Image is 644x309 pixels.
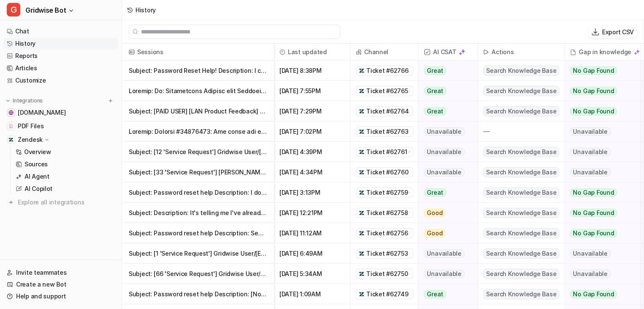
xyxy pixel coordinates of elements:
[366,270,408,278] span: Ticket #62750
[278,81,347,101] span: [DATE] 7:55PM
[359,209,410,217] a: Ticket #62758
[366,188,408,197] span: Ticket #62759
[359,291,365,297] img: zendesk
[366,148,407,156] span: Ticket #62761
[278,61,347,81] span: [DATE] 8:38PM
[483,208,559,218] span: Search Knowledge Base
[108,98,113,104] img: menu_add.svg
[5,98,11,104] img: expand menu
[424,229,445,237] span: Good
[3,74,118,86] a: Customize
[13,97,43,104] p: Integrations
[359,148,410,156] a: Ticket #62761
[424,127,464,136] span: Unavailable
[483,66,559,76] span: Search Knowledge Base
[8,124,14,129] img: PDF Files
[483,269,559,279] span: Search Knowledge Base
[359,129,365,135] img: zendesk
[278,121,347,142] span: [DATE] 7:02PM
[278,182,347,203] span: [DATE] 3:13PM
[570,168,610,177] span: Unavailable
[359,68,365,74] img: zendesk
[3,50,118,62] a: Reports
[129,61,267,81] p: Subject: Password Reset Help! Description: I can't reset my password
[419,61,473,81] button: Great
[366,127,408,136] span: Ticket #62763
[424,87,446,95] span: Great
[129,264,267,284] p: Subject: [66 'Service Request'] Gridwise User/[EMAIL_ADDRESS][DOMAIN_NAME]> Description: *App Ver...
[366,66,408,75] span: Ticket #62766
[366,229,408,237] span: Ticket #62756
[12,146,118,158] a: Overview
[359,149,365,155] img: zendesk
[3,290,118,302] a: Help and support
[570,270,610,278] span: Unavailable
[359,188,410,197] a: Ticket #62759
[589,26,637,38] button: Export CSV
[565,223,634,243] button: No Gap Found
[359,230,365,236] img: zendesk
[25,172,50,181] p: AI Agent
[359,168,410,177] a: Ticket #62760
[18,135,43,144] p: Zendesk
[129,142,267,162] p: Subject: [12 'Service Request'] Gridwise User/[EMAIL_ADDRESS][DOMAIN_NAME]> Description: *App Ver...
[424,188,446,197] span: Great
[135,6,156,14] div: History
[359,251,365,257] img: zendesk
[3,267,118,279] a: Invite teammates
[565,284,634,304] button: No Gap Found
[25,160,48,168] p: Sources
[570,87,617,95] span: No Gap Found
[129,162,267,182] p: Subject: [33 'Service Request'] [PERSON_NAME]/[EMAIL_ADDRESS][DOMAIN_NAME]> Description: *App Ver...
[354,44,415,61] span: Channel
[3,107,118,119] a: gridwise.io[DOMAIN_NAME]
[492,44,514,61] h2: Actions
[570,148,610,156] span: Unavailable
[570,127,610,136] span: Unavailable
[570,66,617,75] span: No Gap Found
[565,101,634,121] button: No Gap Found
[3,25,118,37] a: Chat
[366,209,408,217] span: Ticket #62758
[359,127,410,136] a: Ticket #62763
[129,182,267,203] p: Subject: Password reset help Description: I dont get password reset email Sent from my iPhone
[3,279,118,290] a: Create a new Bot
[359,87,410,95] a: Ticket #62765
[25,185,53,193] p: AI Copilot
[278,243,347,264] span: [DATE] 6:49AM
[129,203,267,223] p: Subject: Description: It's telling me I've already used my free trial but I only just signed up f...
[602,28,634,36] p: Export CSV
[570,290,617,298] span: No Gap Found
[12,183,118,195] a: AI Copilot
[366,249,408,258] span: Ticket #62753
[424,290,446,298] span: Great
[419,223,473,243] button: Good
[424,270,464,278] span: Unavailable
[3,38,118,50] a: History
[8,110,14,115] img: gridwise.io
[483,106,559,116] span: Search Knowledge Base
[483,147,559,157] span: Search Knowledge Base
[483,188,559,198] span: Search Knowledge Base
[129,101,267,121] p: Subject: [PAID USER] [LAN Product Feedback] [EMAIL_ADDRESS][DOMAIN_NAME] Description: *App Versio...
[424,249,464,258] span: Unavailable
[278,142,347,162] span: [DATE] 4:39PM
[419,203,473,223] button: Good
[565,203,634,223] button: No Gap Found
[18,108,66,117] span: [DOMAIN_NAME]
[278,203,347,223] span: [DATE] 12:21PM
[570,188,617,197] span: No Gap Found
[366,87,408,95] span: Ticket #62765
[359,169,365,175] img: zendesk
[129,81,267,101] p: Loremip: Do: Sitametcons Adipisc elit Seddoeiu: Temporinc 09, 6814 Utlaboreetd: Mag aliquae admi ...
[278,44,347,61] span: Last updated
[359,229,410,237] a: Ticket #62756
[424,209,445,217] span: Good
[568,44,637,61] div: Gap in knowledge
[129,243,267,264] p: Subject: [1 'Service Request'] Gridwise User/[EMAIL_ADDRESS][DOMAIN_NAME]> Description: *App Vers...
[424,168,464,177] span: Unavailable
[570,229,617,237] span: No Gap Found
[424,66,446,75] span: Great
[359,271,365,277] img: zendesk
